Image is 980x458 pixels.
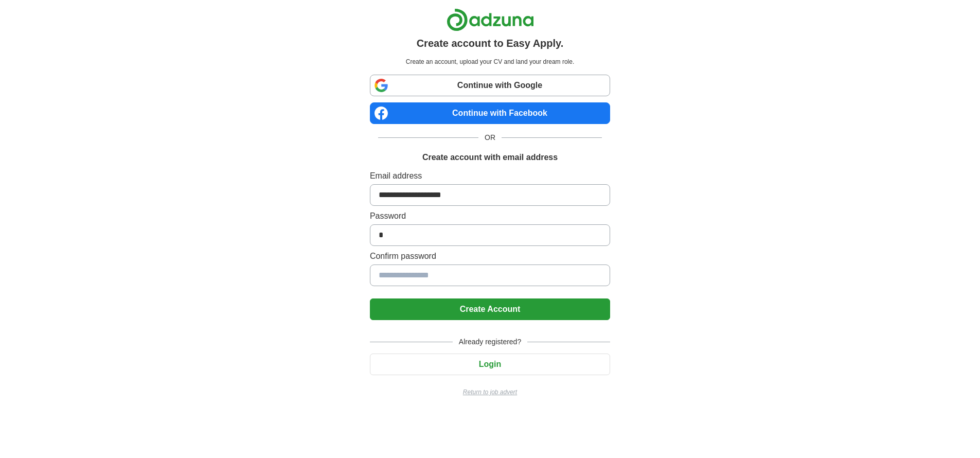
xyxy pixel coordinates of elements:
label: Password [370,210,610,222]
h1: Create account to Easy Apply. [417,36,564,51]
label: Confirm password [370,250,610,262]
a: Return to job advert [370,387,610,397]
a: Continue with Facebook [370,102,610,124]
p: Create an account, upload your CV and land your dream role. [372,57,608,66]
button: Login [370,354,610,375]
button: Create Account [370,298,610,320]
span: Already registered? [453,337,527,347]
a: Continue with Google [370,75,610,96]
a: Login [370,360,610,368]
span: OR [478,132,502,143]
label: Email address [370,170,610,182]
img: Adzuna logo [447,8,534,31]
h1: Create account with email address [422,151,558,164]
